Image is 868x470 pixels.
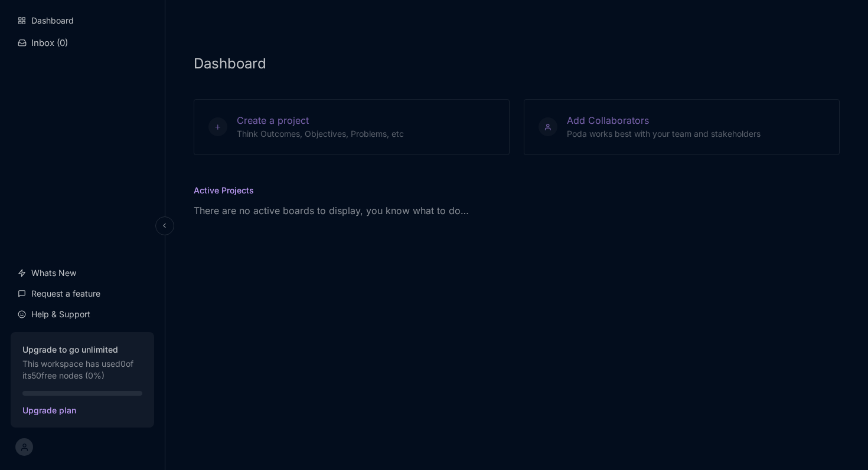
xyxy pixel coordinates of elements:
[194,57,840,71] h1: Dashboard
[524,99,840,155] button: Add Collaborators Poda works best with your team and stakeholders
[11,303,154,326] a: Help & Support
[22,405,142,416] span: Upgrade plan
[11,32,154,53] button: Inbox (0)
[237,114,309,126] span: Create a project
[11,9,154,32] a: Dashboard
[22,344,142,382] div: This workspace has used 0 of its 50 free nodes ( 0 %)
[11,262,154,284] a: Whats New
[194,203,840,218] p: There are no active boards to display, you know what to do…
[567,129,761,139] span: Poda works best with your team and stakeholders
[194,99,510,155] button: Create a project Think Outcomes, Objectives, Problems, etc
[237,129,404,139] span: Think Outcomes, Objectives, Problems, etc
[194,184,254,205] h5: Active Projects
[567,114,649,126] span: Add Collaborators
[22,344,142,356] strong: Upgrade to go unlimited
[11,282,154,305] a: Request a feature
[11,332,154,428] button: Upgrade to go unlimitedThis workspace has used0of its50free nodes (0%)Upgrade plan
